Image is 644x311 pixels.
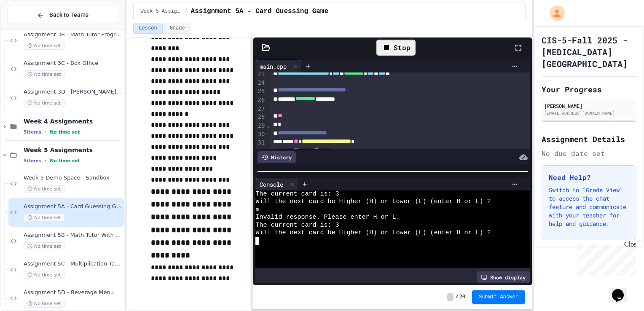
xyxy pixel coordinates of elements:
div: [EMAIL_ADDRESS][DOMAIN_NAME] [544,110,634,116]
div: 26 [255,96,266,105]
span: Week 5 Demo Space - Sandbox [24,174,122,182]
div: 24 [255,79,266,87]
button: Back to Teams [8,6,117,24]
span: / [184,8,187,15]
div: My Account [541,3,567,23]
iframe: chat widget [574,241,636,276]
span: Invalid response. Please enter H or L. [255,214,400,221]
span: Assignment 5B - Math Tutor With Loops and Switch [24,232,122,239]
span: No time set [24,271,65,279]
h1: CIS-5-Fall 2025 - [MEDICAL_DATA][GEOGRAPHIC_DATA] [542,34,636,70]
h2: Your Progress [542,83,636,95]
span: No time set [24,185,65,193]
span: Assignment 3B - Math Tutor Program [24,31,122,38]
button: Submit Answer [472,290,525,304]
span: Assignment 5C - Multiplication Table for Jedi Academy [24,260,122,268]
span: No time set [24,42,65,50]
div: main.cpp [255,60,301,72]
h3: Need Help? [549,172,629,182]
span: • [45,157,46,164]
span: The current card is: 3 [255,222,339,229]
span: 20 [459,294,465,300]
button: Grade [164,23,191,34]
span: No time set [50,158,80,164]
div: [PERSON_NAME] [544,102,634,110]
span: Assignment 3D - [PERSON_NAME]'s Pizza Palace and Simulated Dice [24,88,122,96]
span: 5 items [24,129,41,135]
div: Console [255,178,298,190]
div: No due date set [542,148,636,158]
div: Show display [477,271,530,283]
div: Stop [376,40,416,56]
span: No time set [24,242,65,250]
div: 29 [255,122,266,130]
div: Chat with us now!Close [3,3,58,54]
div: 25 [255,87,266,96]
div: 30 [255,130,266,139]
span: No time set [24,99,65,107]
div: 28 [255,113,266,122]
h2: Assignment Details [542,133,636,145]
div: History [258,151,296,163]
div: 27 [255,105,266,113]
span: No time set [50,129,80,135]
span: Will the next card be Higher (H) or Lower (L) (enter H or L) ? [255,229,491,237]
span: Fold line [266,122,270,129]
div: main.cpp [255,62,291,71]
span: Back to Teams [49,11,89,19]
span: Submit Answer [479,294,518,300]
span: Assignment 3C - Box Office [24,60,122,67]
iframe: chat widget [609,277,636,303]
div: 32 [255,147,266,156]
span: Week 5 Assignments [140,8,181,15]
div: 23 [255,70,266,79]
div: Console [255,180,287,189]
span: Will the next card be Higher (H) or Lower (L) (enter H or L) ? [255,198,491,206]
span: No time set [24,300,65,308]
span: Assignment 5A - Card Guessing Game [191,6,328,16]
span: No time set [24,70,65,78]
span: m [255,206,259,214]
span: / [455,294,458,300]
span: Week 4 Assignments [24,118,122,125]
span: Assignment 5A - Card Guessing Game [24,203,122,210]
div: 31 [255,139,266,147]
span: The current card is: 3 [255,190,339,198]
span: • [45,129,46,135]
span: Assignment 5D - Beverage Menu [24,289,122,296]
span: - [447,293,453,301]
p: Switch to "Grade View" to access the chat feature and communicate with your teacher for help and ... [549,186,629,228]
span: 5 items [24,158,41,164]
button: Lesson [133,23,162,34]
span: No time set [24,214,65,222]
span: Week 5 Assignments [24,146,122,154]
